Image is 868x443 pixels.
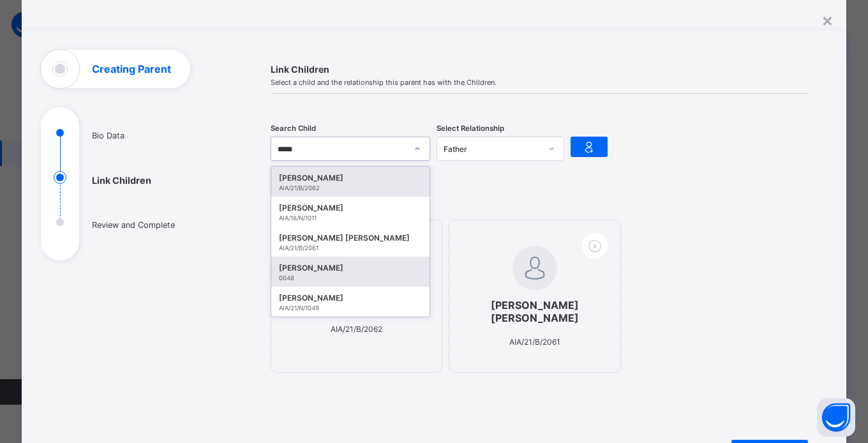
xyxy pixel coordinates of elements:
div: [PERSON_NAME] [279,292,422,304]
div: Father [444,144,541,154]
div: AIA/21/B/2062 [279,184,422,191]
div: AIA/21/B/2061 [279,244,422,252]
img: default.svg [513,246,557,290]
button: Open asap [817,398,855,437]
div: [PERSON_NAME] [279,172,422,184]
span: Search Child [271,124,316,133]
span: [PERSON_NAME] [PERSON_NAME] [475,299,594,324]
div: × [821,9,834,31]
div: AIA/21/N/1049 [279,304,422,312]
span: Link Children [271,64,808,75]
span: AIA/21/B/2062 [331,324,382,334]
span: Select Relationship [437,124,504,133]
div: 0048 [279,274,422,282]
div: [PERSON_NAME] [279,202,422,214]
div: [PERSON_NAME] [PERSON_NAME] [279,232,422,244]
div: [PERSON_NAME] [279,262,422,274]
span: AIA/21/B/2061 [509,337,560,347]
h1: Creating Parent [92,64,171,74]
span: Select a child and the relationship this parent has with the Children. [271,78,808,87]
div: AIA/18/N/1011 [279,214,422,221]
